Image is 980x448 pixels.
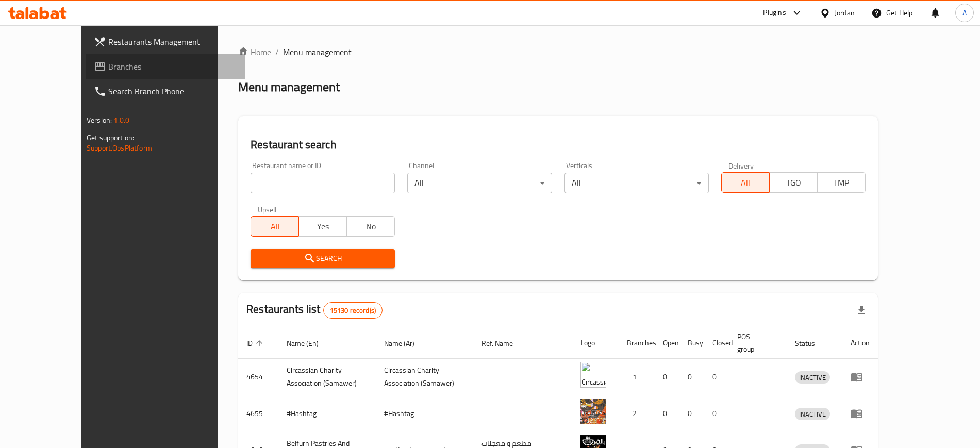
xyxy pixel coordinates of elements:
[238,46,878,58] nav: breadcrumb
[704,395,729,432] td: 0
[258,206,277,213] label: Upsell
[113,113,129,127] span: 1.0.0
[303,219,343,234] span: Yes
[679,395,704,432] td: 0
[580,399,606,424] img: #Hashtag
[251,249,395,268] button: Search
[238,395,278,432] td: 4655
[246,302,383,319] h2: Restaurants list
[251,173,395,193] input: Search for restaurant name or ID..
[255,219,295,234] span: All
[728,162,754,169] label: Delivery
[376,395,473,432] td: #Hashtag
[564,173,709,193] div: All
[278,359,376,395] td: ​Circassian ​Charity ​Association​ (Samawer)
[324,306,382,316] span: 15130 record(s)
[251,216,299,237] button: All
[655,359,679,395] td: 0
[795,337,828,350] span: Status
[655,395,679,432] td: 0
[849,298,874,323] div: Export file
[108,36,237,48] span: Restaurants Management
[384,337,428,350] span: Name (Ar)
[346,216,395,237] button: No
[481,337,526,350] span: Ref. Name
[87,113,112,127] span: Version:
[351,219,391,234] span: No
[246,337,266,350] span: ID
[298,216,347,237] button: Yes
[86,54,245,79] a: Branches
[851,407,870,420] div: Menu
[704,327,729,359] th: Closed
[572,327,619,359] th: Logo
[238,79,340,95] h2: Menu management
[108,85,237,97] span: Search Branch Phone
[287,337,332,350] span: Name (En)
[851,371,870,383] div: Menu
[619,327,655,359] th: Branches
[619,359,655,395] td: 1
[238,359,278,395] td: 4654
[962,7,967,19] span: A
[721,172,770,193] button: All
[737,330,774,355] span: POS group
[763,7,786,19] div: Plugins
[275,46,279,58] li: /
[580,362,606,388] img: ​Circassian ​Charity ​Association​ (Samawer)
[774,175,813,190] span: TGO
[278,395,376,432] td: #Hashtag
[619,395,655,432] td: 2
[679,327,704,359] th: Busy
[835,7,855,19] div: Jordan
[251,137,866,153] h2: Restaurant search
[795,372,830,384] span: INACTIVE
[704,359,729,395] td: 0
[86,79,245,104] a: Search Branch Phone
[238,46,271,58] a: Home
[86,29,245,54] a: Restaurants Management
[323,302,383,319] div: Total records count
[108,60,237,73] span: Branches
[87,131,134,144] span: Get support on:
[769,172,818,193] button: TGO
[87,141,152,155] a: Support.OpsPlatform
[822,175,861,190] span: TMP
[817,172,866,193] button: TMP
[726,175,766,190] span: All
[655,327,679,359] th: Open
[407,173,552,193] div: All
[376,359,473,395] td: ​Circassian ​Charity ​Association​ (Samawer)
[283,46,352,58] span: Menu management
[795,408,830,420] span: INACTIVE
[842,327,878,359] th: Action
[795,408,830,420] div: INACTIVE
[259,252,387,265] span: Search
[679,359,704,395] td: 0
